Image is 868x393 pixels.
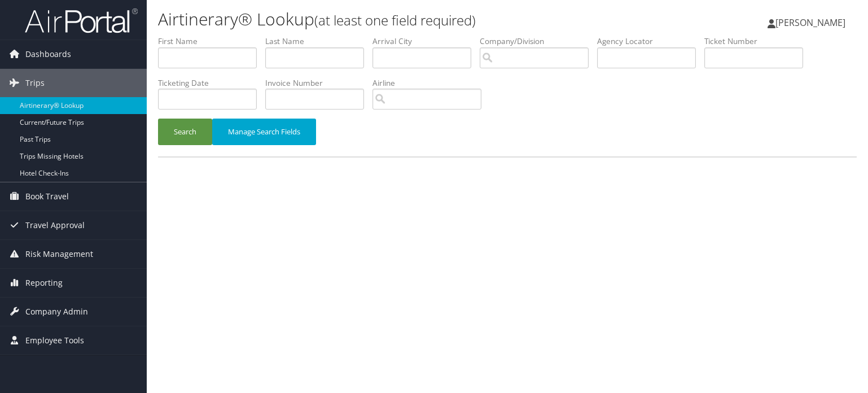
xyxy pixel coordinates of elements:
span: Company Admin [25,298,88,326]
label: Last Name [265,36,372,47]
span: Book Travel [25,182,69,211]
span: Risk Management [25,240,93,268]
span: Dashboards [25,40,71,68]
label: Agency Locator [597,36,704,47]
span: Travel Approval [25,211,85,239]
a: [PERSON_NAME] [768,6,857,40]
span: [PERSON_NAME] [775,16,845,29]
label: Company/Division [480,36,597,47]
label: Ticket Number [704,36,812,47]
label: Arrival City [372,36,480,47]
button: Search [158,119,212,145]
label: Ticketing Date [158,77,265,89]
h1: Airtinerary® Lookup [158,7,624,31]
span: Employee Tools [25,326,84,355]
span: Reporting [25,269,63,297]
label: First Name [158,36,265,47]
small: (at least one field required) [314,11,476,29]
button: Manage Search Fields [212,119,316,145]
span: Trips [25,69,45,97]
img: airportal-logo.png [25,7,138,34]
label: Invoice Number [265,77,372,89]
label: Airline [372,77,490,89]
